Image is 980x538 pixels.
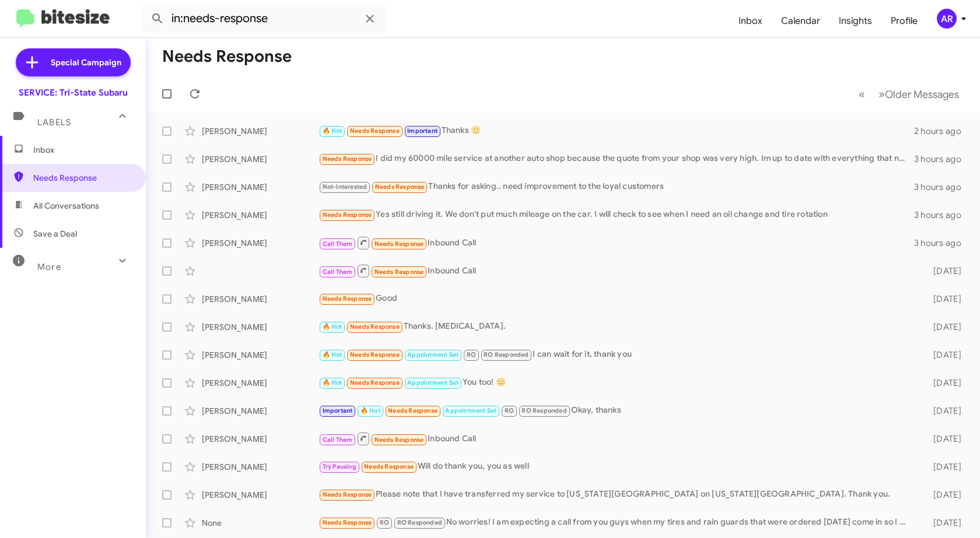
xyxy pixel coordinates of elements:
[37,262,61,272] span: More
[521,407,566,414] span: RO Responded
[407,379,459,386] span: Appointment Set
[318,431,917,446] div: Inbound Call
[318,208,914,221] div: Yes still driving it. We don't put much mileage on the car. I will check to see when I need an oi...
[323,436,353,444] span: Call Them
[202,461,318,473] div: [PERSON_NAME]
[323,351,342,358] span: 🔥 Hot
[914,209,971,221] div: 3 hours ago
[927,9,967,29] button: AR
[407,127,437,135] span: Important
[318,516,917,529] div: No worries! I am expecting a call from you guys when my tires and rain guards that were ordered [...
[914,153,971,165] div: 3 hours ago
[33,200,99,212] span: All Conversations
[772,4,829,38] a: Calendar
[350,379,400,386] span: Needs Response
[202,405,318,417] div: [PERSON_NAME]
[917,433,971,445] div: [DATE]
[374,436,424,444] span: Needs Response
[917,405,971,417] div: [DATE]
[917,349,971,361] div: [DATE]
[914,237,971,249] div: 3 hours ago
[878,87,885,101] span: »
[323,463,356,470] span: Try Pausing
[19,87,128,99] div: SERVICE: Tri-State Subaru
[318,180,914,194] div: Thanks for asking.. need improvement to the loyal customers
[323,155,372,163] span: Needs Response
[350,323,400,330] span: Needs Response
[318,376,917,389] div: You too! 😊
[914,181,971,193] div: 3 hours ago
[323,240,353,248] span: Call Them
[360,407,380,414] span: 🔥 Hot
[318,263,917,278] div: Inbound Call
[917,461,971,473] div: [DATE]
[202,181,318,193] div: [PERSON_NAME]
[885,88,959,101] span: Older Messages
[917,321,971,333] div: [DATE]
[375,183,425,191] span: Needs Response
[202,377,318,389] div: [PERSON_NAME]
[323,407,353,414] span: Important
[323,268,353,276] span: Call Them
[33,172,132,184] span: Needs Response
[484,351,528,358] span: RO Responded
[323,295,372,303] span: Needs Response
[318,460,917,473] div: Will do thank you, you as well
[33,228,77,240] span: Save a Deal
[374,240,424,248] span: Needs Response
[729,4,772,38] a: Inbox
[323,519,372,526] span: Needs Response
[914,125,971,137] div: 2 hours ago
[852,82,966,106] nav: Page navigation example
[388,407,437,414] span: Needs Response
[917,377,971,389] div: [DATE]
[917,265,971,277] div: [DATE]
[318,348,917,361] div: I can wait for it, thank you
[202,293,318,305] div: [PERSON_NAME]
[202,517,318,529] div: None
[318,488,917,501] div: Please note that I have transferred my service to [US_STATE][GEOGRAPHIC_DATA] on [US_STATE][GEOGR...
[318,292,917,305] div: Good
[318,152,914,166] div: I did my 60000 mile service at another auto shop because the quote from your shop was very high. ...
[202,153,318,165] div: [PERSON_NAME]
[202,209,318,221] div: [PERSON_NAME]
[51,57,121,68] span: Special Campaign
[917,517,971,529] div: [DATE]
[323,323,342,330] span: 🔥 Hot
[16,48,131,76] a: Special Campaign
[881,4,927,38] span: Profile
[852,82,872,106] button: Previous
[364,463,414,470] span: Needs Response
[445,407,496,414] span: Appointment Set
[318,235,914,250] div: Inbound Call
[318,320,917,333] div: Thanks. [MEDICAL_DATA].
[202,125,318,137] div: [PERSON_NAME]
[318,404,917,417] div: Okay, thanks
[37,117,71,128] span: Labels
[505,407,514,414] span: RO
[323,127,342,135] span: 🔥 Hot
[202,433,318,445] div: [PERSON_NAME]
[33,144,132,156] span: Inbox
[202,489,318,501] div: [PERSON_NAME]
[380,519,389,526] span: RO
[917,293,971,305] div: [DATE]
[318,124,914,138] div: Thanks 🙂
[467,351,476,358] span: RO
[937,9,957,29] div: AR
[202,321,318,333] div: [PERSON_NAME]
[829,4,881,38] a: Insights
[859,87,865,101] span: «
[917,489,971,501] div: [DATE]
[323,379,342,386] span: 🔥 Hot
[871,82,966,106] button: Next
[202,349,318,361] div: [PERSON_NAME]
[202,237,318,249] div: [PERSON_NAME]
[397,519,442,526] span: RO Responded
[374,268,424,276] span: Needs Response
[141,5,386,33] input: Search
[350,127,400,135] span: Needs Response
[323,183,367,191] span: Not-Interested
